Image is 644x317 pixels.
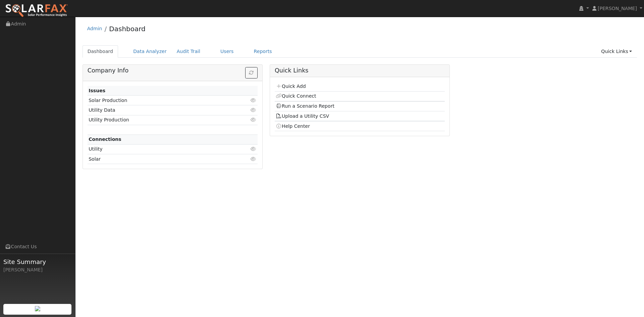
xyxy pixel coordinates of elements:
[83,45,118,58] a: Dashboard
[88,144,230,154] td: Utility
[3,257,72,266] span: Site Summary
[251,108,257,112] i: Click to view
[276,84,306,89] a: Quick Add
[251,147,257,151] i: Click to view
[128,45,172,58] a: Data Analyzer
[88,154,230,164] td: Solar
[89,137,121,142] strong: Connections
[5,4,68,18] img: SolarFax
[88,67,258,74] h5: Company Info
[87,26,102,31] a: Admin
[596,45,637,58] a: Quick Links
[249,45,277,58] a: Reports
[35,306,40,311] img: retrieve
[251,98,257,103] i: Click to view
[251,157,257,161] i: Click to view
[276,93,316,99] a: Quick Connect
[88,105,230,115] td: Utility Data
[598,6,637,11] span: [PERSON_NAME]
[276,103,334,109] a: Run a Scenario Report
[276,123,310,129] a: Help Center
[89,88,105,93] strong: Issues
[276,113,329,119] a: Upload a Utility CSV
[88,115,230,125] td: Utility Production
[275,67,445,74] h5: Quick Links
[172,45,205,58] a: Audit Trail
[215,45,239,58] a: Users
[88,96,230,105] td: Solar Production
[3,266,72,273] div: [PERSON_NAME]
[109,25,146,33] a: Dashboard
[251,117,257,122] i: Click to view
